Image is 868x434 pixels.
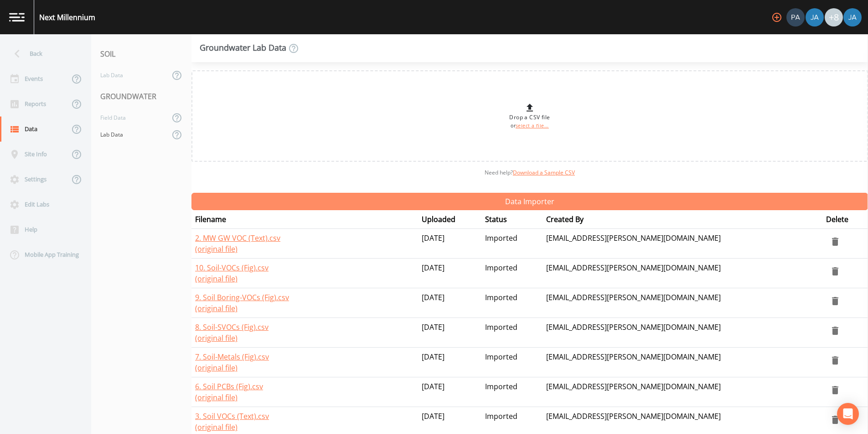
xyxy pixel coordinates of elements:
[786,8,805,26] img: 642d39ac0e0127a36d8cdbc932160316
[195,263,269,273] a: 10. Soil-VOCs (Fig).csv
[826,381,844,399] button: delete
[822,210,868,229] th: Delete
[195,333,238,343] a: (original file)
[826,233,844,251] button: delete
[418,259,481,288] td: [DATE]
[481,348,542,377] td: Imported
[825,8,843,26] div: +8
[195,292,289,302] a: 9. Soil Boring-VOCs (Fig).csv
[191,210,418,229] th: Filename
[843,8,862,26] img: 747fbe677637578f4da62891070ad3f4
[826,322,844,340] button: delete
[195,352,269,362] a: 7. Soil-Metals (Fig).csv
[195,322,269,332] a: 8. Soil-SVOCs (Fig).csv
[481,229,542,259] td: Imported
[195,233,280,243] a: 2. MW GW VOC (Text).csv
[91,84,191,109] div: GROUNDWATER
[481,318,542,348] td: Imported
[91,41,191,67] div: SOIL
[826,411,844,429] button: delete
[542,210,822,229] th: Created By
[195,363,238,373] a: (original file)
[195,274,238,284] a: (original file)
[39,12,95,23] div: Next Millennium
[418,229,481,259] td: [DATE]
[418,210,481,229] th: Uploaded
[9,13,25,21] img: logo
[200,43,299,54] div: Groundwater Lab Data
[418,377,481,407] td: [DATE]
[516,122,549,129] a: select a file...
[191,193,868,210] button: Data Importer
[418,318,481,348] td: [DATE]
[195,422,238,432] a: (original file)
[542,318,822,348] td: [EMAIL_ADDRESS][PERSON_NAME][DOMAIN_NAME]
[481,210,542,229] th: Status
[513,169,575,176] a: Download a Sample CSV
[542,229,822,259] td: [EMAIL_ADDRESS][PERSON_NAME][DOMAIN_NAME]
[195,381,263,392] a: 6. Soil PCBs (Fig).csv
[485,169,575,176] span: Need help?
[511,122,549,129] small: or
[195,244,238,254] a: (original file)
[786,8,805,26] div: Patrick Caulfield
[418,288,481,318] td: [DATE]
[826,351,844,370] button: delete
[826,262,844,281] button: delete
[481,259,542,288] td: Imported
[195,392,238,402] a: (original file)
[91,126,170,143] a: Lab Data
[542,377,822,407] td: [EMAIL_ADDRESS][PERSON_NAME][DOMAIN_NAME]
[542,288,822,318] td: [EMAIL_ADDRESS][PERSON_NAME][DOMAIN_NAME]
[542,259,822,288] td: [EMAIL_ADDRESS][PERSON_NAME][DOMAIN_NAME]
[805,8,824,26] div: James Patrick Hogan
[826,292,844,310] button: delete
[91,109,170,126] a: Field Data
[195,303,238,313] a: (original file)
[195,411,269,421] a: 3. Soil VOCs (Text).csv
[481,288,542,318] td: Imported
[837,403,859,425] div: Open Intercom Messenger
[418,348,481,377] td: [DATE]
[542,348,822,377] td: [EMAIL_ADDRESS][PERSON_NAME][DOMAIN_NAME]
[806,8,824,26] img: de60428fbf029cf3ba8fe1992fc15c16
[509,102,550,130] div: Drop a CSV file
[91,67,170,84] a: Lab Data
[481,377,542,407] td: Imported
